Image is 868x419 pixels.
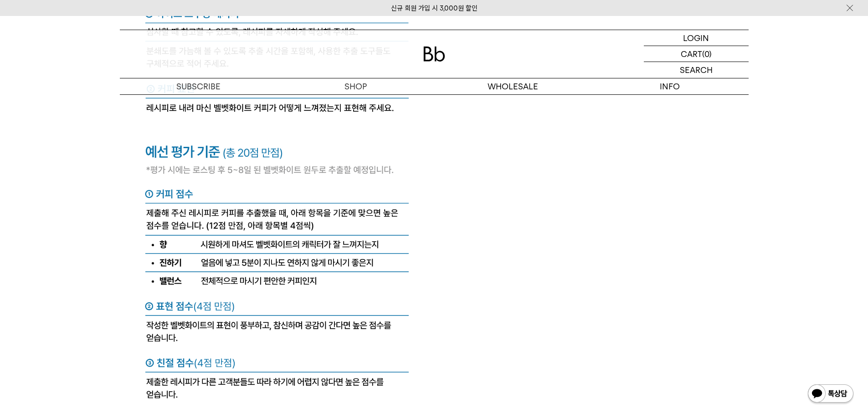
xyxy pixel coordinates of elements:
[423,47,445,62] img: 로고
[644,46,749,62] a: CART (0)
[434,78,591,94] p: WHOLESALE
[681,46,702,62] p: CART
[644,30,749,46] a: LOGIN
[683,30,709,46] p: LOGIN
[391,4,478,12] a: 신규 회원 가입 시 3,000원 할인
[680,62,713,78] p: SEARCH
[807,383,854,405] img: 카카오톡 채널 1:1 채팅 버튼
[120,78,277,94] a: SUBSCRIBE
[702,46,712,62] p: (0)
[277,78,434,94] a: SHOP
[591,78,749,94] p: INFO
